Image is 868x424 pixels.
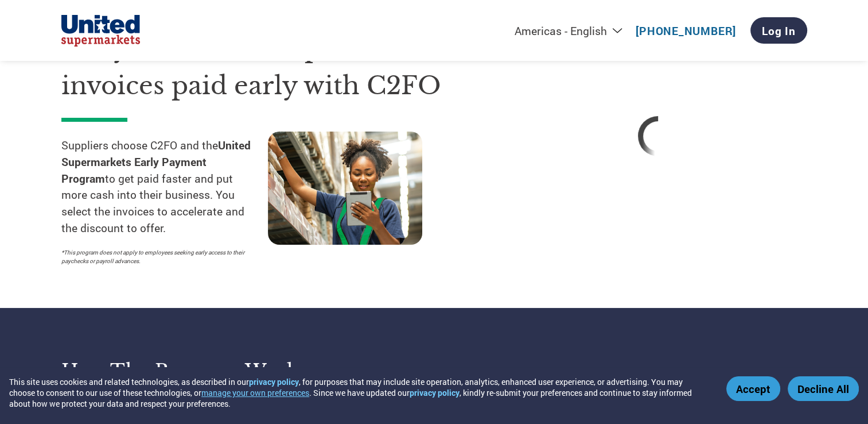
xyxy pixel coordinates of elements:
[9,376,710,409] div: This site uses cookies and related technologies, as described in our , for purposes that may incl...
[636,24,736,38] a: [PHONE_NUMBER]
[61,15,141,47] img: United Supermarkets
[61,30,474,104] h1: Get your United Supermarkets invoices paid early with C2FO
[201,387,309,398] button: manage your own preferences
[61,137,268,237] p: Suppliers choose C2FO and the to get paid faster and put more cash into their business. You selec...
[788,376,859,401] button: Decline All
[726,376,780,401] button: Accept
[61,138,251,186] strong: United Supermarkets Early Payment Program
[61,359,420,382] h3: How the program works
[61,248,256,265] p: *This program does not apply to employees seeking early access to their paychecks or payroll adva...
[268,132,422,245] img: supply chain worker
[750,17,807,44] a: Log In
[249,376,299,387] a: privacy policy
[410,387,460,398] a: privacy policy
